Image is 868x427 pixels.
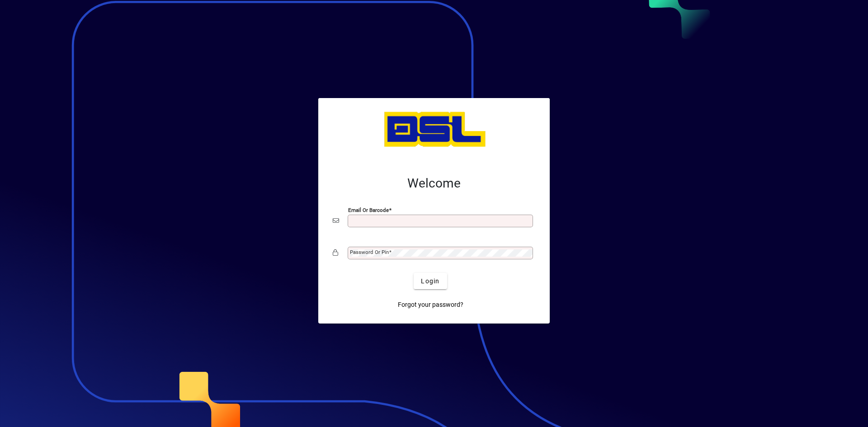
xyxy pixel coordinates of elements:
[421,277,439,286] span: Login
[333,176,535,191] h2: Welcome
[394,296,467,313] a: Forgot your password?
[350,249,389,255] mat-label: Password or Pin
[348,207,389,213] mat-label: Email or Barcode
[398,300,463,310] span: Forgot your password?
[414,273,447,289] button: Login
